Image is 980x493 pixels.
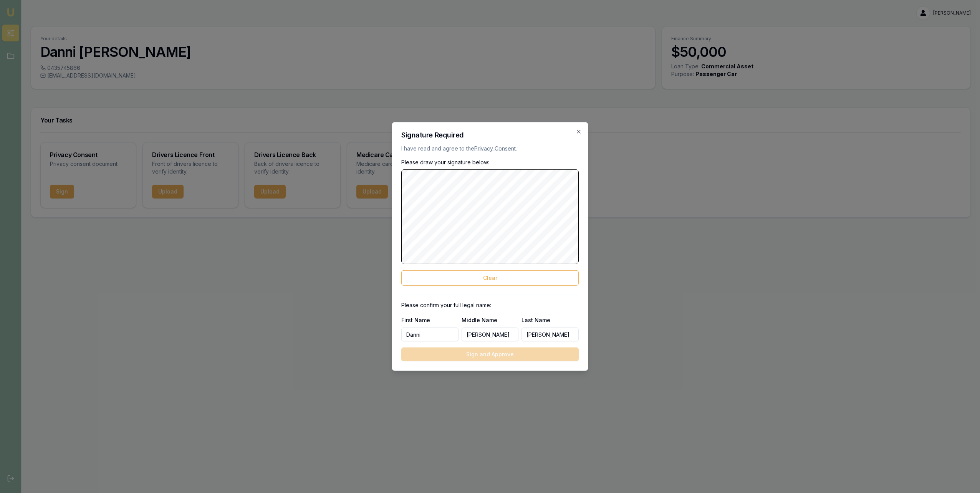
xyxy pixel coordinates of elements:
[401,159,579,166] p: Please draw your signature below:
[474,145,516,152] a: Privacy Consent
[401,317,430,323] label: First Name
[521,317,550,323] label: Last Name
[401,270,579,286] button: Clear
[401,301,579,309] p: Please confirm your full legal name:
[401,132,579,139] h2: Signature Required
[462,317,497,323] label: Middle Name
[401,145,579,152] p: I have read and agree to the .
